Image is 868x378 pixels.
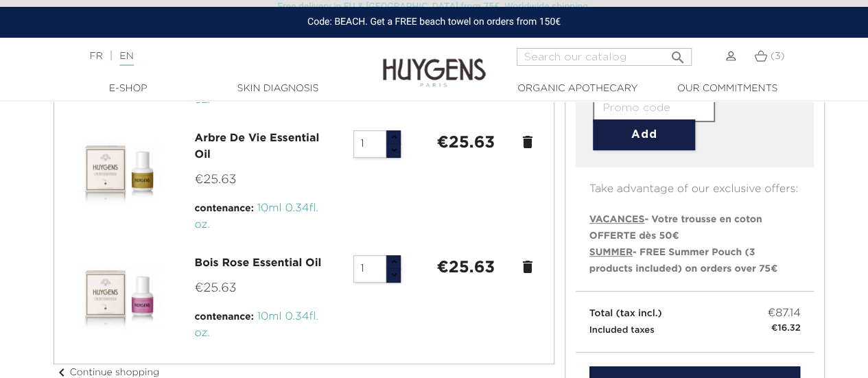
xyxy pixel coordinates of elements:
a: chevron_leftContinue shopping [54,368,160,377]
span: - FREE Summer Pouch (3 products included) on orders over 75€ [589,248,777,274]
button:  [666,44,690,62]
span: VACANCES [589,215,645,224]
strong: €25.63 [436,259,495,276]
button: Add [593,119,695,150]
span: €25.63 [195,282,237,294]
a: Arbre De Vie Essential Oil [195,133,320,161]
a: Our commitments [659,82,796,96]
span: - Votre trousse en coton OFFERTE dès 50€ [589,215,762,241]
i:  [670,45,686,62]
a: E-Shop [60,82,197,96]
span: €87.14 [767,305,800,322]
img: Huygens [383,36,486,89]
a: Organic Apothecary [509,82,646,96]
a: EN [119,51,133,66]
div: | [82,48,351,64]
small: €16.32 [771,322,801,335]
img: Arbre De Vie Essential Oil [75,130,161,216]
a: (3) [754,51,784,62]
img: Bois Rose Essential Oil [75,255,161,341]
span: contenance: [195,204,254,213]
a: Bois Rose Essential Oil [195,258,322,269]
input: Search [517,48,692,66]
span: 10ml 0.34fl. oz. [195,78,318,106]
strong: €25.63 [436,134,495,151]
span: €25.63 [195,174,237,186]
a: delete [519,134,536,150]
span: 10ml 0.34fl. oz. [195,203,318,231]
span: (3) [771,51,785,61]
p: Take advantage of our exclusive offers: [576,167,814,198]
span: contenance: [195,312,254,322]
a: delete [519,259,536,275]
span: Total (tax incl.) [589,309,662,318]
a: Skin Diagnosis [209,82,347,96]
input: Promo code [593,95,715,122]
small: Included taxes [589,326,655,335]
span: SUMMER [589,248,633,257]
span: 10ml 0.34fl. oz. [195,311,318,339]
a: FR [89,51,102,61]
